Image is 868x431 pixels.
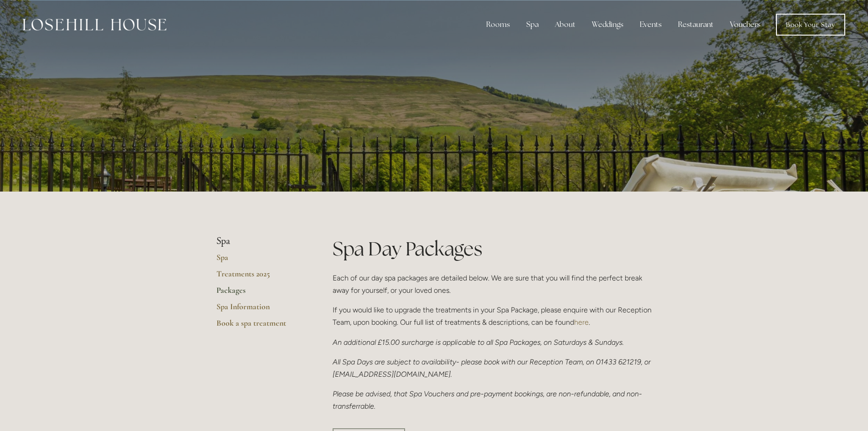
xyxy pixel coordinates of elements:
[671,16,721,34] div: Restaurant
[548,16,583,34] div: About
[333,304,652,328] p: If you would like to upgrade the treatments in your Spa Package, please enquire with our Receptio...
[333,389,642,410] em: Please be advised, that Spa Vouchers and pre-payment bookings, are non-refundable, and non-transf...
[216,301,303,318] a: Spa Information
[216,235,303,247] li: Spa
[574,318,589,327] a: here
[333,272,652,296] p: Each of our day spa packages are detailed below. We are sure that you will find the perfect break...
[585,16,631,34] div: Weddings
[216,269,303,285] a: Treatments 2025
[23,19,166,31] img: Losehill House
[479,16,517,34] div: Rooms
[216,318,303,334] a: Book a spa treatment
[519,16,546,34] div: Spa
[333,338,624,347] em: An additional £15.00 surcharge is applicable to all Spa Packages, on Saturdays & Sundays.
[216,285,303,301] a: Packages
[333,358,652,379] em: All Spa Days are subject to availability- please book with our Reception Team, on 01433 621219, o...
[632,16,669,34] div: Events
[776,14,845,36] a: Book Your Stay
[333,235,652,262] h1: Spa Day Packages
[723,16,768,34] a: Vouchers
[216,252,303,269] a: Spa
